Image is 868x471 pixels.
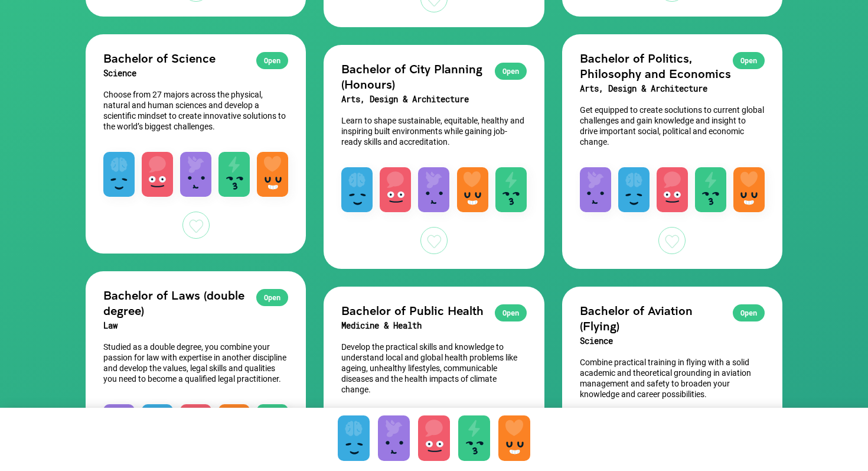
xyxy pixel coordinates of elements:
h3: Medicine & Health [341,318,526,333]
div: Open [495,304,527,321]
h3: Science [103,66,288,81]
h3: Arts, Design & Architecture [580,81,765,96]
a: OpenBachelor of City Planning (Honours)Arts, Design & ArchitectureLearn to shape sustainable, equ... [324,45,544,269]
div: Open [733,304,765,321]
h2: Bachelor of Politics, Philosophy and Economics [580,50,765,81]
p: Learn to shape sustainable, equitable, healthy and inspiring built environments while gaining job... [341,115,526,147]
div: Open [256,52,288,69]
div: Open [495,63,527,80]
h2: Bachelor of Laws (double degree) [103,287,288,318]
p: Studied as a double degree, you combine your passion for law with expertise in another discipline... [103,342,288,384]
p: Choose from 27 majors across the physical, natural and human sciences and develop a scientific mi... [103,89,288,132]
div: Open [733,52,765,69]
p: Get equipped to create soclutions to current global challenges and gain knowledge and insight to ... [580,105,765,147]
a: OpenBachelor of Politics, Philosophy and EconomicsArts, Design & ArchitectureGet equipped to crea... [562,34,782,269]
a: OpenBachelor of ScienceScienceChoose from 27 majors across the physical, natural and human scienc... [86,34,306,254]
div: Open [256,289,288,306]
h2: Bachelor of City Planning (Honours) [341,61,526,92]
h3: Law [103,318,288,333]
h3: Arts, Design & Architecture [341,92,526,107]
p: Combine practical training in flying with a solid academic and theoretical grounding in aviation ... [580,357,765,399]
h2: Bachelor of Public Health [341,303,526,318]
h3: Science [580,333,765,349]
p: Develop the practical skills and knowledge to understand local and global health problems like ag... [341,342,526,395]
h2: Bachelor of Aviation (Flying) [580,303,765,333]
h2: Bachelor of Science [103,50,288,66]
